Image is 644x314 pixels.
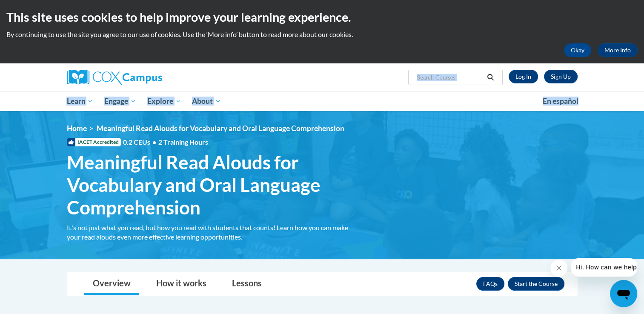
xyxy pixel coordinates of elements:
a: How it works [148,273,215,295]
button: Okay [564,43,591,57]
p: By continuing to use the site you agree to our use of cookies. Use the ‘More info’ button to read... [6,30,638,39]
a: En español [537,92,584,110]
span: About [192,96,221,106]
button: Search [484,72,497,83]
span: Explore [147,96,181,106]
span: 2 Training Hours [158,138,208,146]
iframe: Message from company [571,258,637,277]
a: Register [544,70,578,83]
span: Hi. How can we help? [5,6,69,13]
a: Log In [509,70,538,83]
input: Search Courses [416,72,484,83]
span: IACET Accredited [67,138,121,146]
a: About [186,91,226,111]
div: It's not just what you read, but how you read with students that counts! Learn how you can make y... [67,223,361,242]
a: Learn [61,91,99,111]
button: Enroll [508,277,564,291]
span: Meaningful Read Alouds for Vocabulary and Oral Language Comprehension [97,124,344,133]
a: Cox Campus [67,70,229,85]
span: 0.2 CEUs [123,137,208,147]
span: En español [543,97,578,106]
a: Home [67,124,87,133]
a: Engage [99,91,142,111]
div: Main menu [54,91,590,111]
h2: This site uses cookies to help improve your learning experience. [6,9,638,26]
iframe: Button to launch messaging window [610,280,637,307]
a: FAQs [476,277,504,291]
a: Lessons [223,273,270,295]
img: Cox Campus [67,70,162,85]
a: More Info [598,43,638,57]
a: Explore [142,91,187,111]
span: Learn [66,96,93,106]
span: • [152,138,156,146]
iframe: Close message [550,260,567,277]
a: Overview [84,273,139,295]
span: Engage [104,96,136,106]
span: Meaningful Read Alouds for Vocabulary and Oral Language Comprehension [67,151,361,218]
